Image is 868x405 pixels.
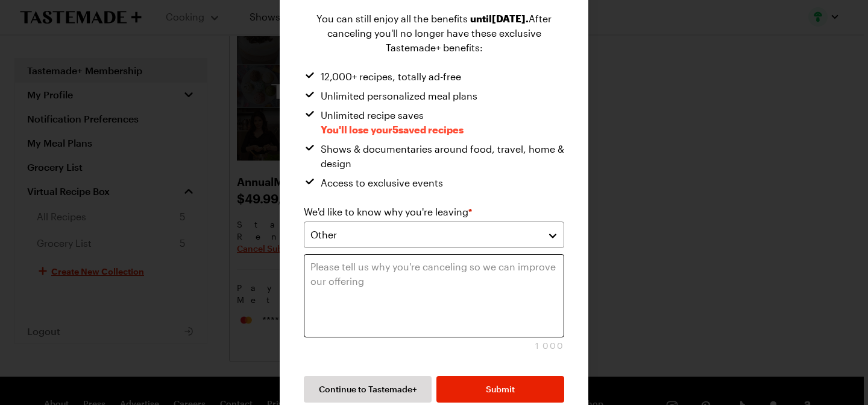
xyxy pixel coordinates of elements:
div: 1000 [304,340,564,352]
span: You'll lose your 5 saved recipes [321,124,464,135]
span: Shows & documentaries around food, travel, home & design [321,142,564,171]
span: Submit [486,383,515,395]
label: We'd like to know why you're leaving [304,205,472,219]
span: Continue to Tastemade+ [319,383,417,395]
span: Other [310,228,337,242]
button: Other [304,222,564,248]
span: Unlimited personalized meal plans [321,89,477,103]
span: 12,000+ recipes, totally ad-free [321,69,461,84]
span: until [DATE] . [470,13,529,24]
button: Submit [436,376,564,403]
div: You can still enjoy all the benefits After canceling you'll no longer have these exclusive Tastem... [304,11,564,55]
span: Access to exclusive events [321,176,443,190]
span: Unlimited recipe saves [321,108,464,137]
button: Continue to Tastemade+ [304,376,432,403]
